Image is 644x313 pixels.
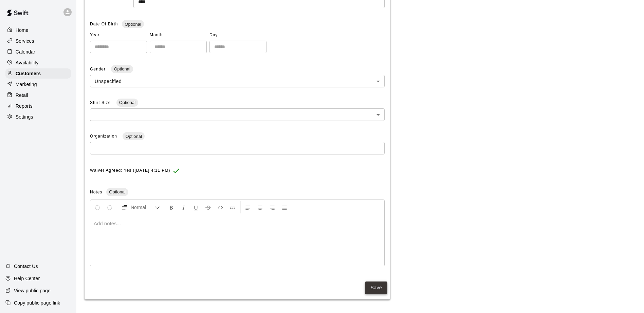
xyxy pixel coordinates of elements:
button: Insert Link [227,201,238,213]
span: Optional [122,22,144,27]
span: Optional [106,189,128,194]
span: Optional [123,134,144,139]
button: Format Italics [178,201,189,213]
p: Services [16,38,34,44]
span: Date Of Birth [90,22,118,26]
button: Redo [104,201,115,213]
a: Calendar [5,47,71,57]
button: Left Align [242,201,254,213]
p: Availability [16,59,39,66]
span: Optional [111,66,133,71]
span: Shirt Size [90,100,112,105]
span: Year [90,30,147,41]
button: Center Align [254,201,266,213]
button: Justify Align [279,201,290,213]
p: Home [16,27,29,34]
span: Organization [90,134,118,139]
div: Unspecified [90,75,385,87]
button: Right Align [266,201,278,213]
span: Notes [90,190,102,194]
a: Home [5,25,71,35]
p: Copy public page link [14,299,60,306]
p: Contact Us [14,263,38,270]
a: Marketing [5,79,71,89]
button: Undo [92,201,103,213]
p: Settings [16,113,33,120]
button: Formatting Options [118,201,163,213]
p: Help Center [14,275,40,282]
button: Format Bold [166,201,177,213]
button: Insert Code [215,201,226,213]
button: Format Strikethrough [202,201,214,213]
span: Optional [116,100,138,105]
span: Month [150,30,207,41]
a: Services [5,36,71,46]
a: Retail [5,90,71,100]
button: Save [365,281,387,294]
p: Marketing [16,81,37,88]
a: Availability [5,58,71,68]
a: Customers [5,68,71,79]
p: Customers [16,70,41,77]
span: Normal [131,204,154,211]
p: Retail [16,92,28,99]
p: View public page [14,287,51,294]
span: Waiver Agreed: Yes ([DATE] 4:11 PM) [90,165,170,176]
a: Reports [5,101,71,111]
p: Reports [16,103,33,109]
p: Calendar [16,48,35,55]
span: Day [209,30,266,41]
span: Gender [90,67,107,71]
a: Settings [5,112,71,122]
button: Format Underline [190,201,202,213]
